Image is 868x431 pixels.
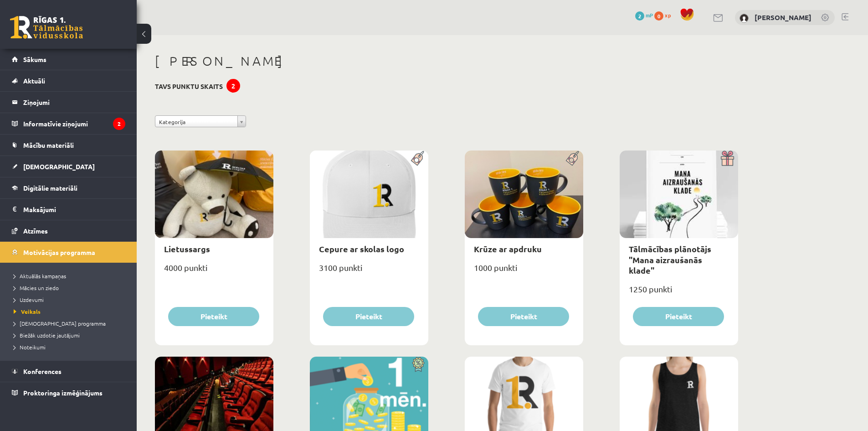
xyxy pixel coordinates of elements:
[23,227,48,235] span: Atzīmes
[478,307,569,326] button: Pieteikt
[168,307,259,326] button: Pieteikt
[10,16,83,39] a: Rīgas 1. Tālmācības vidusskola
[23,184,77,192] span: Digitālie materiāli
[14,296,128,304] a: Uzdevumi
[633,307,724,326] button: Pieteikt
[12,92,125,113] a: Ziņojumi
[12,113,125,134] a: Informatīvie ziņojumi2
[23,389,103,397] span: Proktoringa izmēģinājums
[465,260,583,283] div: 1000 punkti
[14,272,66,280] span: Aktuālās kampaņas
[635,11,653,19] a: 2 mP
[12,49,125,70] a: Sākums
[23,162,95,171] span: [DEMOGRAPHIC_DATA]
[23,199,125,220] legend: Maksājumi
[654,11,675,19] a: 0 xp
[635,11,644,21] span: 2
[14,272,128,280] a: Aktuālās kampaņas
[12,70,125,91] a: Aktuāli
[23,248,95,256] span: Motivācijas programma
[226,79,240,93] div: 2
[14,320,106,327] span: [DEMOGRAPHIC_DATA] programma
[12,242,125,263] a: Motivācijas programma
[14,307,128,316] a: Veikals
[14,284,128,292] a: Mācies un ziedo
[14,319,128,327] a: [DEMOGRAPHIC_DATA] programma
[14,308,41,315] span: Veikals
[155,115,246,127] a: Kategorija
[159,116,234,128] span: Kategorija
[408,151,428,166] img: Populāra prece
[23,92,125,113] legend: Ziņojumi
[310,260,428,283] div: 3100 punkti
[629,244,711,275] a: Tālmācības plānotājs "Mana aizraušanās klade"
[14,343,46,351] span: Noteikumi
[12,156,125,177] a: [DEMOGRAPHIC_DATA]
[408,357,428,372] img: Atlaide
[323,307,414,326] button: Pieteikt
[12,382,125,403] a: Proktoringa izmēģinājums
[14,332,80,339] span: Biežāk uzdotie jautājumi
[665,11,671,19] span: xp
[718,151,738,166] img: Dāvana ar pārsteigumu
[155,260,273,283] div: 4000 punkti
[12,220,125,241] a: Atzīmes
[14,331,128,339] a: Biežāk uzdotie jautājumi
[23,141,74,149] span: Mācību materiāli
[23,113,125,134] legend: Informatīvie ziņojumi
[23,55,46,63] span: Sākums
[12,135,125,156] a: Mācību materiāli
[14,343,128,351] a: Noteikumi
[164,244,210,254] a: Lietussargs
[474,244,542,254] a: Krūze ar apdruku
[12,177,125,198] a: Digitālie materiāli
[23,367,62,375] span: Konferences
[620,281,738,304] div: 1250 punkti
[654,11,663,21] span: 0
[14,296,44,303] span: Uzdevumi
[155,83,223,90] h3: Tavs punktu skaits
[563,151,583,166] img: Populāra prece
[319,244,404,254] a: Cepure ar skolas logo
[12,361,125,382] a: Konferences
[14,284,59,291] span: Mācies un ziedo
[113,118,125,130] i: 2
[740,14,749,23] img: Kristers Raginskis
[646,11,653,19] span: mP
[755,13,812,22] a: [PERSON_NAME]
[155,53,738,69] h1: [PERSON_NAME]
[23,77,45,85] span: Aktuāli
[12,199,125,220] a: Maksājumi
